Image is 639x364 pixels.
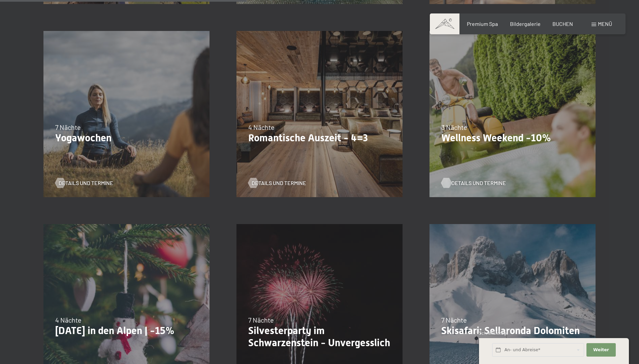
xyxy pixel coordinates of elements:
[598,21,612,27] span: Menü
[479,330,508,336] span: Schnellanfrage
[441,123,467,131] span: 3 Nächte
[248,123,275,131] span: 4 Nächte
[55,123,81,131] span: 7 Nächte
[252,179,306,187] span: Details und Termine
[55,325,198,337] p: [DATE] in den Alpen | -15%
[510,21,541,27] a: Bildergalerie
[248,179,306,187] a: Details und Termine
[467,21,498,27] a: Premium Spa
[552,21,573,27] a: BUCHEN
[55,316,82,324] span: 4 Nächte
[586,343,615,357] button: Weiter
[248,316,274,324] span: 7 Nächte
[59,179,113,187] span: Details und Termine
[248,325,391,349] p: Silvesterparty im Schwarzenstein - Unvergesslich
[593,347,609,353] span: Weiter
[55,132,198,144] p: Yogawochen
[441,325,584,337] p: Skisafari: Sellaronda Dolomiten
[441,316,467,324] span: 7 Nächte
[441,132,584,144] p: Wellness Weekend -10%
[248,132,391,144] p: Romantische Auszeit - 4=3
[451,179,506,187] span: Details und Termine
[441,179,499,187] a: Details und Termine
[55,179,113,187] a: Details und Termine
